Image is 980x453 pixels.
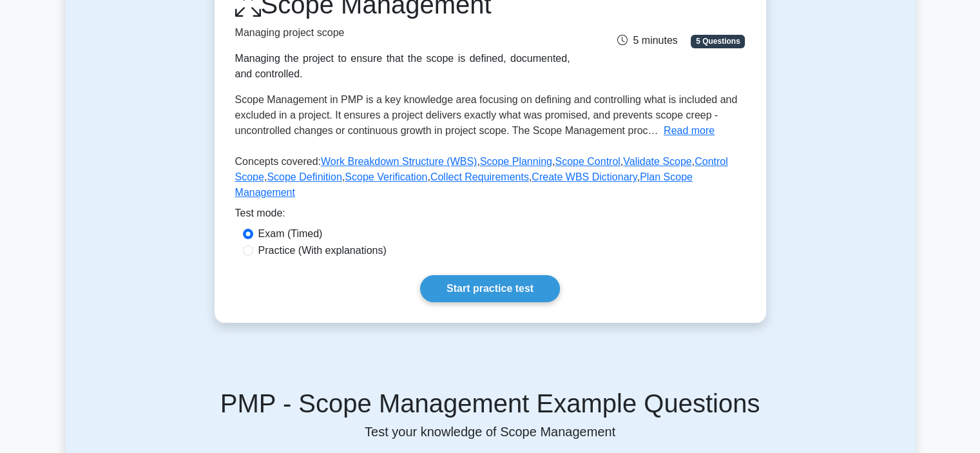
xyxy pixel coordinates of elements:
[258,243,387,258] label: Practice (With explanations)
[420,275,560,302] a: Start practice test
[555,156,620,167] a: Scope Control
[664,123,715,139] button: Read more
[691,35,745,48] span: 5 Questions
[235,154,745,206] p: Concepts covered: , , , , , , , , ,
[235,206,745,226] div: Test mode:
[623,156,691,167] a: Validate Scope
[345,171,427,182] a: Scope Verification
[81,424,900,439] p: Test your knowledge of Scope Management
[258,226,323,242] label: Exam (Timed)
[235,94,738,136] span: Scope Management in PMP is a key knowledge area focusing on defining and controlling what is incl...
[235,51,570,82] div: Managing the project to ensure that the scope is defined, documented, and controlled.
[321,156,477,167] a: Work Breakdown Structure (WBS)
[480,156,552,167] a: Scope Planning
[430,171,529,182] a: Collect Requirements
[617,35,677,46] span: 5 minutes
[267,171,342,182] a: Scope Definition
[235,25,570,41] p: Managing project scope
[81,388,900,419] h5: PMP - Scope Management Example Questions
[532,171,637,182] a: Create WBS Dictionary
